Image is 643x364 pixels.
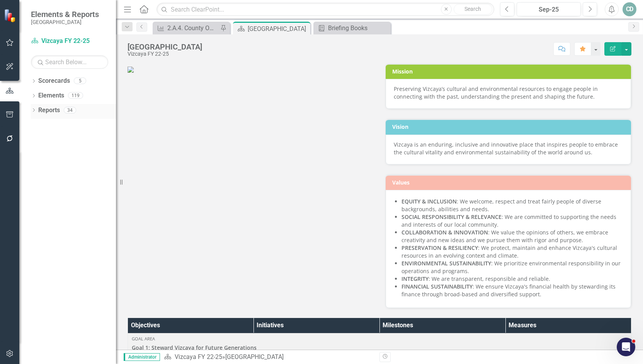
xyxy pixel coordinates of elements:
a: Elements [38,91,64,100]
strong: EQUITY & INCLUSION [401,198,457,205]
small: [GEOGRAPHIC_DATA] [31,19,99,25]
div: Vizcaya FY 22-25 [128,51,202,57]
div: » [164,353,374,362]
strong: ENVIRONMENTAL SUSTAINABILITY [401,260,491,267]
a: Reports [38,106,60,115]
h3: Values [392,179,627,185]
a: Briefing Books [315,23,389,33]
img: VIZ_LOGO_2955_RGB.jpg [128,67,134,73]
span: Search [464,6,481,12]
li: : We welcome, respect and treat fairly people of diverse backgrounds, abilities and needs. [401,198,623,213]
button: CD [623,2,636,16]
div: [GEOGRAPHIC_DATA] [128,43,202,51]
a: Scorecards [38,77,70,85]
div: Sep-25 [519,5,578,14]
strong: FINANCIAL SUSTAINABILITY [401,283,473,290]
strong: PRESERVATION & RESILIENCY [401,244,478,251]
div: 2.A.4. County Officials: Strengthen awareness among MDC elected officials by meeting in person wi... [167,23,218,33]
h3: Mission [392,68,627,74]
strong: INTEGRITY [401,275,429,282]
span: Administrator [124,353,160,361]
div: 119 [68,92,83,99]
li: : We ensure Vizcaya's financial health by stewarding its finance through broad-based and diversif... [401,283,623,298]
div: 5 [74,78,86,84]
iframe: Intercom live chat [617,338,635,356]
div: Preserving Vizcaya’s cultural and environmental resources to engage people in connecting with the... [394,85,623,101]
input: Search ClearPoint... [156,3,494,16]
button: Search [454,4,492,15]
li: : We prioritize environmental responsibility in our operations and programs. [401,260,623,275]
li: : We are transparent, responsible and reliable. [401,275,623,283]
a: Vizcaya FY 22-25 [175,353,222,361]
div: Briefing Books [328,23,389,33]
strong: COLLABORATION & INNOVATION [401,229,488,236]
li: : We protect, maintain and enhance Vizcaya's cultural resources in an evolving context and climate. [401,244,623,260]
img: ClearPoint Strategy [4,9,17,22]
div: Goal Area [132,336,627,342]
div: Vizcaya is an enduring, inclusive and innovative place that inspires people to embrace the cultur... [394,141,623,156]
span: Elements & Reports [31,10,99,19]
span: Goal 1: Steward Vizcaya for Future Generations [132,344,627,352]
td: Double-Click to Edit [128,333,631,354]
strong: SOCIAL RESPONSIBILITY & RELEVANCE [401,213,502,220]
li: : We are committed to supporting the needs and interests of our local community. [401,213,623,229]
div: [GEOGRAPHIC_DATA] [248,24,308,34]
input: Search Below... [31,55,108,69]
h3: Vision [392,124,627,130]
div: [GEOGRAPHIC_DATA] [225,353,284,361]
button: Sep-25 [517,2,581,16]
a: 2.A.4. County Officials: Strengthen awareness among MDC elected officials by meeting in person wi... [155,23,218,33]
li: : We value the opinions of others, we embrace creativity and new ideas and we pursue them with ri... [401,229,623,244]
div: 34 [64,107,76,113]
a: Vizcaya FY 22-25 [31,37,108,46]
